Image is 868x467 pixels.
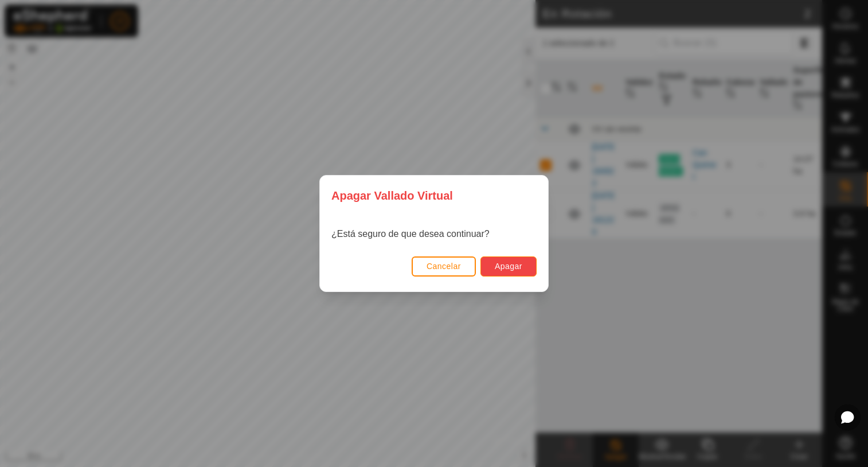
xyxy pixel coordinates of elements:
button: Cancelar [412,256,476,277]
span: Apagar Vallado Virtual [331,187,453,204]
span: Apagar [495,262,522,271]
span: Cancelar [427,262,461,271]
button: Apagar [480,256,537,277]
p: ¿Está seguro de que desea continuar? [331,227,490,241]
